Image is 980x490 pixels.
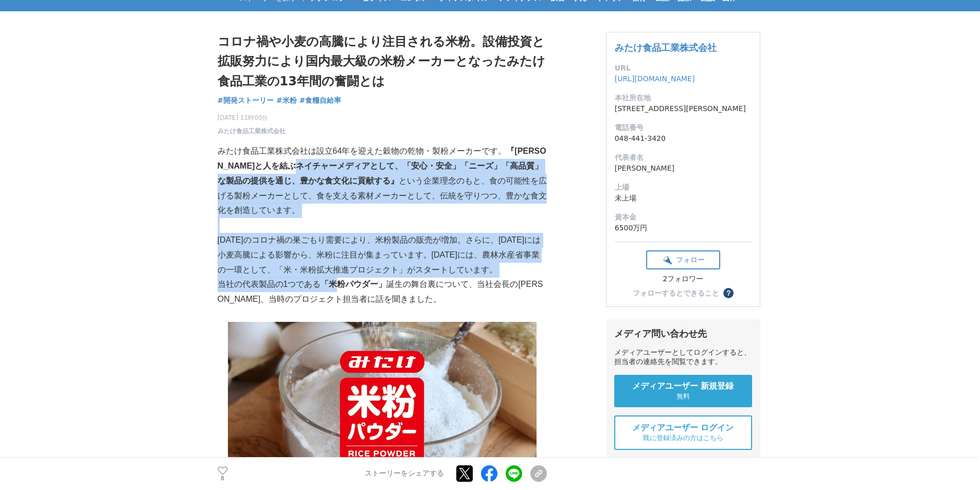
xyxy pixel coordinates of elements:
[218,476,228,481] p: 8
[614,328,752,340] div: メディア問い合わせ先
[615,122,752,133] dt: 電話番号
[615,212,752,223] dt: 資本金
[614,375,752,407] a: メディアユーザー 新規登録 無料
[615,152,752,163] dt: 代表者名
[218,32,547,91] h1: コロナ禍や小麦の高騰により注目される米粉。設備投資と拡販努力により国内最大級の米粉メーカーとなったみたけ食品工業の13年間の奮闘とは
[320,280,386,288] strong: 「米粉パウダー」
[218,233,547,277] p: [DATE]のコロナ禍の巣ごもり需要により、米粉製品の販売が増加。さらに、[DATE]には小麦高騰による影響から、米粉に注目が集まっています。[DATE]には、農林水産省事業の一環として、「米・...
[615,193,752,204] dd: 未上場
[615,163,752,174] dd: [PERSON_NAME]
[218,113,286,122] span: [DATE] 11時00分
[646,275,720,284] div: 2フォロワー
[218,126,286,136] a: みたけ食品工業株式会社
[276,95,297,106] a: #米粉
[615,93,752,103] dt: 本社所在地
[632,423,734,433] span: メディアユーザー ログイン
[723,288,734,298] button: ？
[218,147,546,185] strong: 『[PERSON_NAME]と人を結ぶネイチャーメディアとして、「安心・安全」「ニーズ」「高品質」な製品の提供を通じ、豊かな食文化に貢献する』
[614,415,752,450] a: メディアユーザー ログイン 既に登録済みの方はこちら
[218,96,274,105] span: #開発ストーリー
[614,348,752,367] div: メディアユーザーとしてログインすると、担当者の連絡先を閲覧できます。
[633,289,719,297] div: フォローするとできること
[615,223,752,233] dd: 6500万円
[615,133,752,144] dd: 048-441-3420
[632,381,734,392] span: メディアユーザー 新規登録
[615,182,752,193] dt: 上場
[615,75,695,83] a: [URL][DOMAIN_NAME]
[646,250,720,269] button: フォロー
[615,42,717,53] a: みたけ食品工業株式会社
[676,392,690,401] span: 無料
[218,95,274,106] a: #開発ストーリー
[299,96,342,105] span: #食糧自給率
[218,277,547,307] p: 当社の代表製品の1つである 誕生の舞台裏について、当社会長の[PERSON_NAME]、当時のプロジェクト担当者に話を聞きました。
[365,469,444,479] p: ストーリーをシェアする
[276,96,297,105] span: #米粉
[615,103,752,114] dd: [STREET_ADDRESS][PERSON_NAME]
[615,63,752,74] dt: URL
[218,144,547,218] p: みたけ食品工業株式会社は設立64年を迎えた穀物の乾物・製粉メーカーです。 という企業理念のもと、食の可能性を広げる製粉メーカーとして、食を支える素材メーカーとして、伝統を守りつつ、豊かな食文化を...
[299,95,342,106] a: #食糧自給率
[643,433,723,443] span: 既に登録済みの方はこちら
[725,289,732,297] span: ？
